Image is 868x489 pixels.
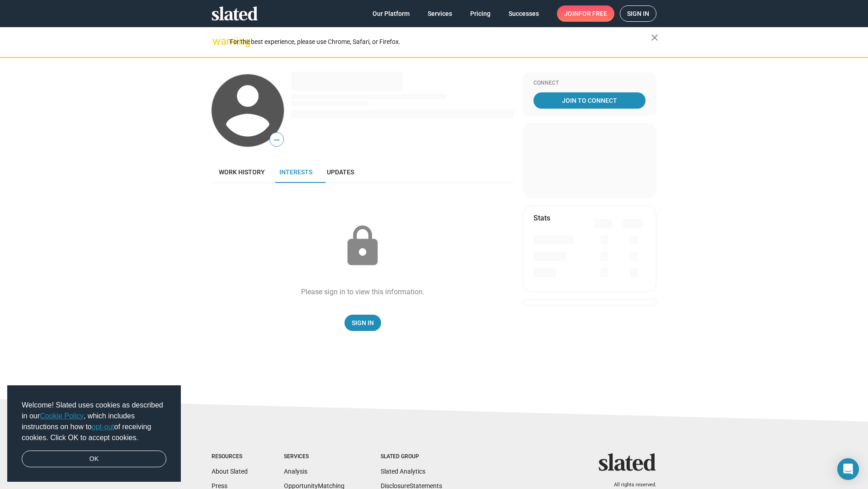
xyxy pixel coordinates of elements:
a: opt-out [92,423,114,431]
span: Interests [279,168,312,176]
a: Cookie Policy [40,412,84,420]
mat-icon: warning [212,36,223,47]
a: Sign In [344,315,381,331]
span: Successes [509,5,539,22]
div: Please sign in to view this information. [301,287,425,297]
mat-card-title: Stats [533,213,550,223]
a: Joinfor free [557,5,614,22]
span: Sign in [627,6,649,21]
a: Analysis [284,468,307,475]
a: Sign in [620,5,656,22]
a: Our Platform [365,5,417,22]
span: Join To Connect [535,92,644,109]
a: Interests [272,161,320,183]
a: Pricing [463,5,498,22]
a: Slated Analytics [381,468,425,475]
mat-icon: close [649,32,660,43]
div: Open Intercom Messenger [837,458,859,480]
a: About Slated [212,468,248,475]
a: Join To Connect [533,92,646,109]
span: Sign In [352,315,374,331]
span: — [270,134,283,146]
div: Connect [533,80,646,87]
div: Slated Group [381,453,442,460]
mat-icon: lock [340,224,385,269]
div: Services [284,453,344,460]
span: Pricing [470,5,491,22]
span: Welcome! Slated uses cookies as described in our , which includes instructions on how to of recei... [22,400,166,443]
a: Services [420,5,459,22]
a: Work history [212,161,272,183]
span: Work history [219,168,265,176]
a: Updates [320,161,361,183]
span: Join [564,5,607,22]
a: Successes [501,5,546,22]
span: Updates [327,168,354,176]
a: dismiss cookie message [22,451,166,468]
span: for free [579,5,607,22]
span: Our Platform [373,5,410,22]
div: For the best experience, please use Chrome, Safari, or Firefox. [230,36,651,48]
div: cookieconsent [7,385,181,482]
div: Resources [212,453,248,460]
span: Services [428,5,452,22]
